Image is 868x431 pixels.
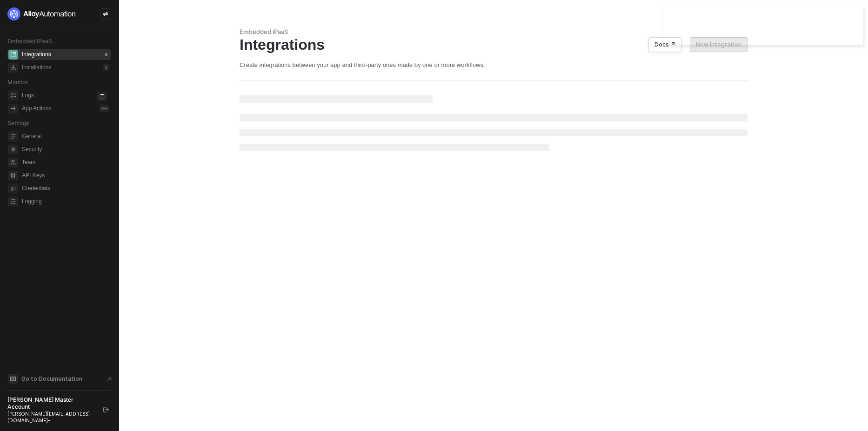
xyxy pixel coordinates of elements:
span: team [8,158,18,167]
div: Integrations [240,36,748,53]
span: Security [22,144,109,155]
span: document-arrow [105,375,114,384]
span: Go to Documentation [21,375,82,383]
span: documentation [8,374,18,384]
img: logo [7,7,76,20]
div: Create integrations between your app and third-party ones made by one or more workflows. [240,61,748,69]
div: App Actions [22,105,51,113]
span: icon-app-actions [8,104,18,113]
div: Embedded iPaaS [240,28,748,36]
div: Docs ↗ [654,41,675,48]
span: Monitor [7,79,28,86]
span: security [8,145,18,154]
span: Embedded iPaaS [7,38,52,45]
div: [PERSON_NAME] Master Account [7,396,95,411]
span: credentials [8,184,18,193]
span: API Keys [22,170,109,181]
span: logout [103,407,109,412]
span: General [22,131,109,142]
div: 0 [103,64,109,71]
button: Docs ↗ [648,37,681,52]
span: icon-swap [103,11,108,17]
span: logging [8,197,18,206]
span: integrations [8,50,18,60]
span: installations [8,63,18,73]
a: logo [7,7,111,20]
span: icon-logs [8,91,18,100]
span: Team [22,157,109,168]
span: api-key [8,171,18,180]
a: Knowledge Base [7,373,112,385]
div: [PERSON_NAME][EMAIL_ADDRESS][DOMAIN_NAME] • [7,411,95,424]
span: general [8,132,18,141]
div: Installations [22,64,51,72]
div: 0 % [100,105,109,112]
span: Credentials [22,183,109,194]
span: icon-loader [97,92,107,101]
div: 0 [103,51,109,58]
span: Settings [7,119,29,126]
div: Integrations [22,51,51,59]
span: Logging [22,196,109,207]
div: Logs [22,92,34,99]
